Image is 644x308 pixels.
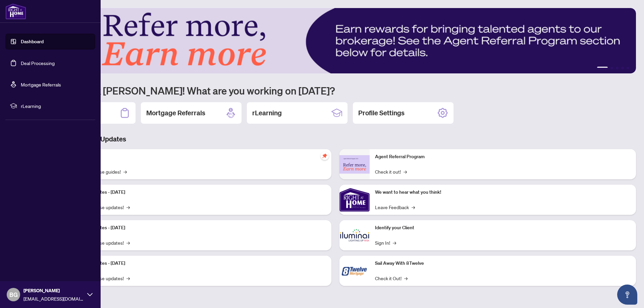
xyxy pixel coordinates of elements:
span: → [393,239,396,246]
button: 4 [621,67,624,69]
h2: Mortgage Referrals [146,108,205,118]
p: Sail Away With 8Twelve [375,260,631,267]
button: Open asap [617,285,637,305]
span: → [123,168,127,175]
span: [PERSON_NAME] [23,287,84,294]
button: 3 [616,67,619,69]
a: Check it out!→ [375,168,407,175]
h3: Brokerage & Industry Updates [35,134,636,144]
a: Mortgage Referrals [21,81,61,87]
a: Check it Out!→ [375,274,408,282]
p: We want to hear what you think! [375,189,631,196]
span: → [412,203,415,211]
a: Dashboard [21,39,44,45]
span: pushpin [321,152,329,160]
span: → [126,274,130,282]
a: Leave Feedback→ [375,203,415,211]
img: Sail Away With 8Twelve [339,256,370,286]
button: 2 [610,67,613,69]
p: Platform Updates - [DATE] [70,224,326,232]
img: logo [5,3,26,19]
h1: Welcome back [PERSON_NAME]! What are you working on [DATE]? [35,84,636,97]
img: Agent Referral Program [339,155,370,174]
a: Sign In!→ [375,239,396,246]
span: → [126,239,130,246]
p: Platform Updates - [DATE] [70,260,326,267]
button: 5 [627,67,629,69]
h2: Profile Settings [358,108,405,118]
h2: rLearning [252,108,282,118]
span: BG [9,290,18,299]
button: 1 [597,67,608,69]
p: Self-Help [70,153,326,161]
span: → [404,168,407,175]
span: rLearning [21,102,91,110]
p: Agent Referral Program [375,153,631,161]
p: Platform Updates - [DATE] [70,189,326,196]
a: Deal Processing [21,60,55,66]
img: Slide 0 [35,8,636,73]
img: Identify your Client [339,220,370,250]
span: → [126,203,130,211]
img: We want to hear what you think! [339,185,370,215]
span: → [404,274,408,282]
span: [EMAIL_ADDRESS][DOMAIN_NAME] [23,295,84,302]
p: Identify your Client [375,224,631,232]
